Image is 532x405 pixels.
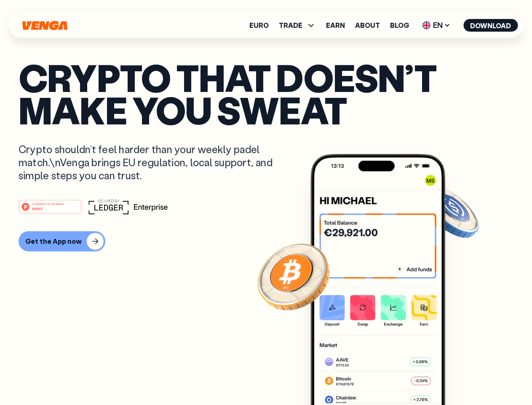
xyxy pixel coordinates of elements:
tspan: #1 PRODUCT OF THE MONTH [32,202,64,205]
a: Euro [249,22,269,29]
span: TRADE [279,22,302,29]
img: flag-uk [422,21,430,30]
p: Crypto that doesn’t make you sweat [19,61,513,126]
a: Earn [326,22,345,29]
a: About [355,22,380,29]
a: Get the App now [19,231,513,251]
button: Download [463,19,518,32]
button: Get the App now [19,231,105,251]
img: USDC coin [420,181,481,242]
div: Get the App now [25,237,82,246]
tspan: Web3 [32,206,43,211]
img: Bitcoin [256,238,331,314]
span: EN [419,19,453,32]
svg: Home [21,21,68,30]
a: #1 PRODUCT OF THE MONTHWeb3 [19,205,82,216]
p: Crypto shouldn’t feel harder than your weekly padel match.\nVenga brings EU regulation, local sup... [19,143,285,182]
a: Blog [390,22,409,29]
span: TRADE [279,20,316,30]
